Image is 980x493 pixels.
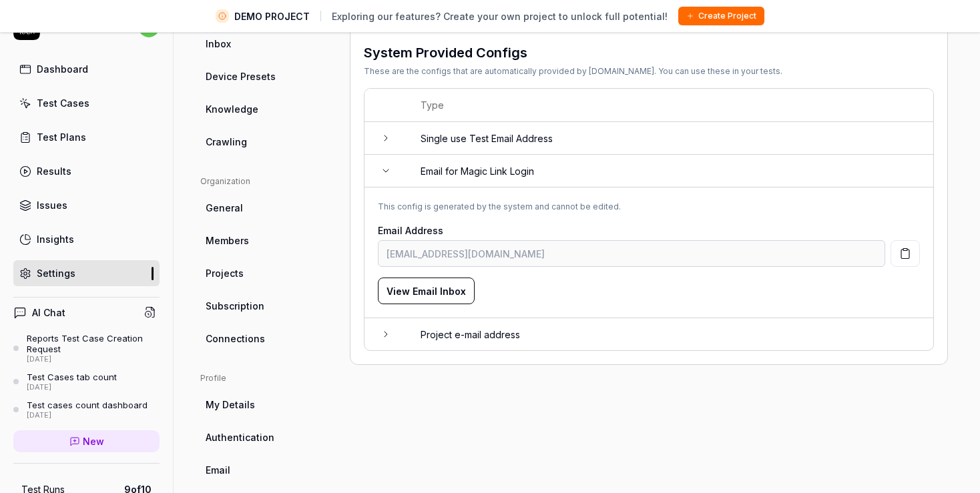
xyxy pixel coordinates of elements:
span: Email [206,463,230,477]
span: Exploring our features? Create your own project to unlock full potential! [332,9,668,23]
span: My Details [206,398,255,412]
span: Knowledge [206,102,258,116]
div: [DATE] [27,355,160,364]
div: Reports Test Case Creation Request [27,333,160,355]
a: Inbox [200,31,328,56]
div: Test Plans [37,130,86,144]
span: Device Presets [206,69,276,83]
button: View Email Inbox [378,278,475,304]
h4: AI Chat [32,306,65,320]
div: Test Cases [37,96,89,110]
a: Test Cases [13,90,160,116]
button: Copy [891,240,920,267]
a: Knowledge [200,97,328,121]
span: DEMO PROJECT [234,9,310,23]
span: Crawling [206,135,247,149]
span: Authentication [206,430,274,444]
a: Results [13,158,160,184]
td: Project e-mail address [407,318,933,350]
span: New [83,434,104,448]
a: New [13,430,160,452]
a: Authentication [200,425,328,450]
button: Create Project [678,7,764,25]
div: Dashboard [37,62,88,76]
div: [DATE] [27,411,148,420]
div: Organization [200,175,328,187]
a: Test cases count dashboard[DATE] [13,400,160,420]
td: Email for Magic Link Login [407,155,933,187]
td: Single use Test Email Address [407,122,933,155]
span: General [206,201,243,215]
a: Members [200,228,328,253]
a: Email [200,458,328,482]
a: Test Cases tab count[DATE] [13,372,160,392]
a: My Details [200,392,328,417]
a: Crawling [200,129,328,154]
a: View Email Inbox [378,278,920,304]
div: Results [37,164,71,178]
span: Members [206,233,249,248]
a: Insights [13,226,160,252]
a: Device Presets [200,64,328,89]
span: Inbox [206,37,231,51]
a: Connections [200,326,328,351]
a: Projects [200,261,328,286]
div: Settings [37,266,75,280]
div: Insights [37,232,74,246]
span: Connections [206,332,265,346]
a: Dashboard [13,56,160,82]
h3: System Provided Configs [364,43,782,63]
div: Profile [200,372,328,384]
div: Email Address [378,223,920,237]
div: Issues [37,198,67,212]
div: Test cases count dashboard [27,400,148,410]
div: These are the configs that are automatically provided by [DOMAIN_NAME]. You can use these in your... [364,65,782,77]
span: Subscription [206,299,264,313]
div: This config is generated by the system and cannot be edited. [378,201,920,213]
a: Settings [13,260,160,286]
a: Issues [13,192,160,218]
th: Type [407,89,933,122]
a: Reports Test Case Creation Request[DATE] [13,333,160,364]
a: Subscription [200,294,328,318]
a: General [200,195,328,220]
span: Projects [206,266,244,280]
div: Test Cases tab count [27,372,117,382]
div: [DATE] [27,383,117,392]
a: Test Plans [13,124,160,150]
